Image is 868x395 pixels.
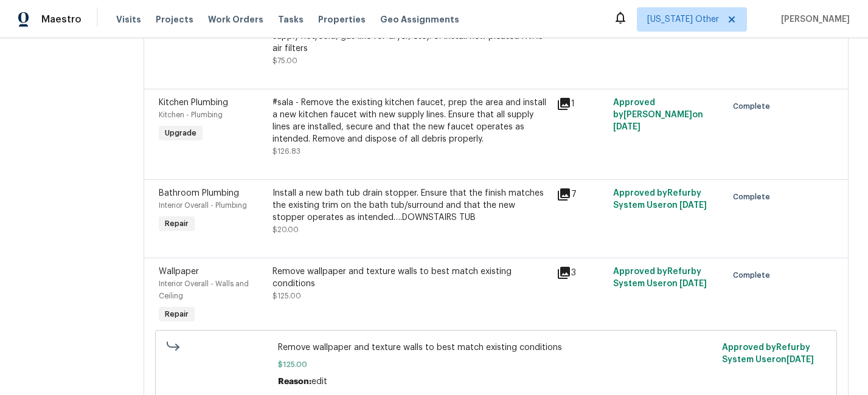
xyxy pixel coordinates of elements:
span: Repair [160,218,193,230]
span: Kitchen Plumbing [159,98,228,107]
span: Approved by [PERSON_NAME] on [613,98,703,131]
span: Tasks [278,15,304,24]
span: Properties [318,13,366,26]
span: Interior Overall - Walls and Ceiling [159,280,249,300]
span: edit [311,377,327,386]
span: $75.00 [273,57,297,64]
span: Wallpaper [159,267,199,276]
span: Visits [116,13,141,26]
span: [DATE] [679,280,707,288]
span: Work Orders [208,13,263,26]
span: Repair [160,308,193,320]
span: Approved by Refurby System User on [722,343,814,364]
span: Approved by Refurby System User on [613,267,707,288]
span: Geo Assignments [380,13,459,26]
span: $125.00 [278,359,715,371]
span: Approved by Refurby System User on [613,189,707,210]
span: [PERSON_NAME] [776,13,850,26]
span: Interior Overall - Plumbing [159,202,247,209]
span: Projects [156,13,193,26]
span: $125.00 [273,292,301,300]
span: $20.00 [273,226,299,233]
div: Install a new bath tub drain stopper. Ensure that the finish matches the existing trim on the bat... [273,187,549,224]
span: [US_STATE] Other [647,13,719,26]
div: Remove wallpaper and texture walls to best match existing conditions [273,266,549,290]
span: Remove wallpaper and texture walls to best match existing conditions [278,342,715,354]
div: 1 [557,97,606,111]
span: [DATE] [786,355,814,364]
span: [DATE] [679,201,707,210]
span: Reason: [278,377,311,386]
span: Complete [733,269,775,281]
div: #sala - Remove the existing kitchen faucet, prep the area and install a new kitchen faucet with n... [273,97,549,145]
div: 7 [557,187,606,202]
span: Upgrade [160,127,201,139]
span: Complete [733,191,775,203]
span: $126.83 [273,148,300,155]
span: Bathroom Plumbing [159,189,239,197]
span: Kitchen - Plumbing [159,111,223,118]
span: Complete [733,100,775,112]
span: Maestro [41,13,82,26]
div: 3 [557,266,606,280]
span: [DATE] [613,123,641,131]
